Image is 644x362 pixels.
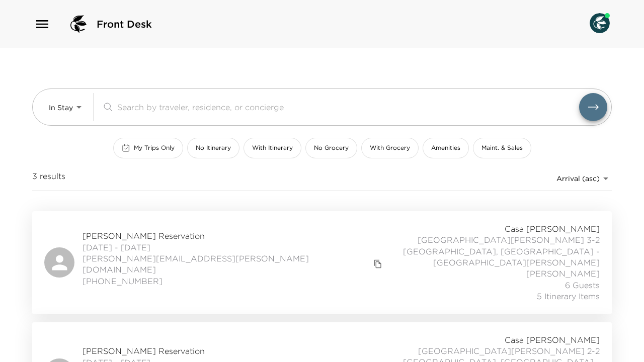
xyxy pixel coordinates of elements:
[505,223,600,234] span: Casa [PERSON_NAME]
[117,101,579,113] input: Search by traveler, residence, or concierge
[187,138,239,158] button: No Itinerary
[134,144,175,152] span: My Trips Only
[385,234,600,268] span: [GEOGRAPHIC_DATA][PERSON_NAME] 3-2 [GEOGRAPHIC_DATA], [GEOGRAPHIC_DATA] - [GEOGRAPHIC_DATA][PERSO...
[83,253,371,276] a: [PERSON_NAME][EMAIL_ADDRESS][PERSON_NAME][DOMAIN_NAME]
[590,13,610,33] img: User
[32,211,612,314] a: [PERSON_NAME] Reservation[DATE] - [DATE][PERSON_NAME][EMAIL_ADDRESS][PERSON_NAME][DOMAIN_NAME]cop...
[83,345,250,356] span: [PERSON_NAME] Reservation
[526,268,600,279] span: [PERSON_NAME]
[537,291,600,302] span: 5 Itinerary Items
[305,138,357,158] button: No Grocery
[423,138,469,158] button: Amenities
[83,230,385,241] span: [PERSON_NAME] Reservation
[565,280,600,291] span: 6 Guests
[83,242,385,253] span: [DATE] - [DATE]
[83,276,385,287] span: [PHONE_NUMBER]
[371,257,385,271] button: copy primary member email
[49,103,73,112] span: In Stay
[431,144,460,152] span: Amenities
[32,170,65,187] span: 3 results
[66,12,91,36] img: logo
[252,144,293,152] span: With Itinerary
[361,138,419,158] button: With Grocery
[370,144,410,152] span: With Grocery
[97,17,152,31] span: Front Desk
[556,174,600,183] span: Arrival (asc)
[113,138,183,158] button: My Trips Only
[505,334,600,345] span: Casa [PERSON_NAME]
[196,144,231,152] span: No Itinerary
[481,144,523,152] span: Maint. & Sales
[244,138,301,158] button: With Itinerary
[314,144,349,152] span: No Grocery
[473,138,531,158] button: Maint. & Sales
